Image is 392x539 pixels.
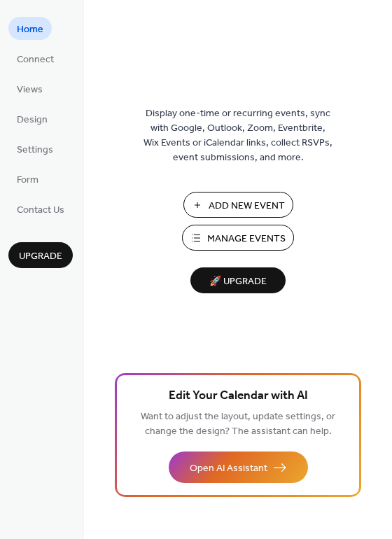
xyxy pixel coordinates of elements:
[190,267,286,293] button: 🚀 Upgrade
[17,52,54,67] span: Connect
[169,386,308,406] span: Edit Your Calendar with AI
[8,47,62,70] a: Connect
[141,407,335,441] span: Want to adjust the layout, update settings, or change the design? The assistant can help.
[17,203,64,218] span: Contact Us
[207,232,286,246] span: Manage Events
[17,113,48,127] span: Design
[182,225,294,251] button: Manage Events
[17,173,38,188] span: Form
[8,197,73,220] a: Contact Us
[8,17,52,40] a: Home
[17,22,43,37] span: Home
[8,242,73,268] button: Upgrade
[17,143,53,157] span: Settings
[17,83,43,97] span: Views
[8,77,51,100] a: Views
[169,451,308,483] button: Open AI Assistant
[8,137,62,160] a: Settings
[8,167,47,190] a: Form
[143,106,332,165] span: Display one-time or recurring events, sync with Google, Outlook, Zoom, Eventbrite, Wix Events or ...
[19,249,62,264] span: Upgrade
[183,192,293,218] button: Add New Event
[199,272,277,291] span: 🚀 Upgrade
[8,107,56,130] a: Design
[209,199,285,213] span: Add New Event
[190,461,267,476] span: Open AI Assistant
